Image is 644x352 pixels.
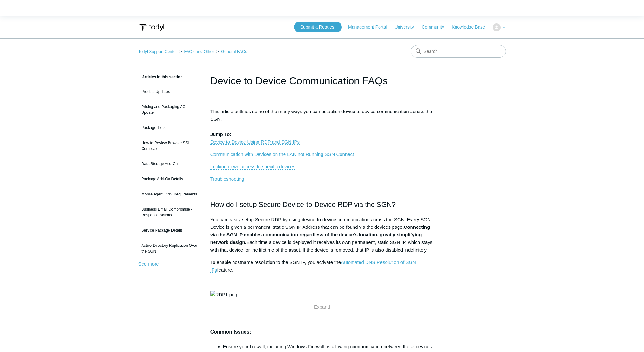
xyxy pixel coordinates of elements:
[138,188,201,200] a: Mobile Agent DNS Requirements
[210,259,434,274] p: To enable hostname resolution to the SGN IP, you activate the feature.
[138,224,201,236] a: Service Package Details
[138,261,159,266] a: See more
[138,22,165,33] img: Todyl Support Center Help Center home page
[138,101,201,118] a: Pricing and Packaging ACL Update
[210,224,430,245] strong: Connecting via the SGN IP enables communication regardless of the device's location, greatly simp...
[210,73,434,88] h1: Device to Device Communication FAQs
[210,131,231,137] strong: Jump To:
[411,45,506,58] input: Search
[138,86,201,98] a: Product Updates
[210,108,434,146] p: This article outlines some of the many ways you can establish device to device communication acro...
[210,164,295,170] a: Locking down access to specific devices
[178,49,215,54] li: FAQs and Other
[210,291,237,298] img: RDP1.png
[138,203,201,221] a: Business Email Compromise - Response Actions
[223,343,434,350] li: Ensure your firewall, including Windows Firewall, is allowing communication between these devices.
[210,188,434,210] h2: How do I setup Secure Device-to-Device RDP via the SGN?
[452,24,491,30] a: Knowledge Base
[138,137,201,155] a: How to Review Browser SSL Certificate
[210,176,244,182] a: Troubleshooting
[314,304,330,310] span: Expand
[394,24,420,30] a: University
[210,151,354,157] a: Communication with Devices on the LAN not Running SGN Connect
[294,22,342,32] a: Submit a Request
[422,24,450,30] a: Community
[314,304,330,310] a: Expand
[138,122,201,134] a: Package Tiers
[210,329,251,335] strong: Common Issues:
[210,139,300,145] a: Device to Device Using RDP and SGN IPs
[138,240,201,257] a: Active Directory Replication Over the SGN
[138,49,177,54] a: Todyl Support Center
[348,24,393,30] a: Management Portal
[138,75,183,79] span: Articles in this section
[138,49,178,54] li: Todyl Support Center
[215,49,247,54] li: General FAQs
[138,173,201,185] a: Package Add-On Details.
[138,158,201,170] a: Data Storage Add-On
[221,49,247,54] a: General FAQs
[184,49,214,54] a: FAQs and Other
[210,216,434,254] p: You can easily setup Secure RDP by using device-to-device communication across the SGN. Every SGN...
